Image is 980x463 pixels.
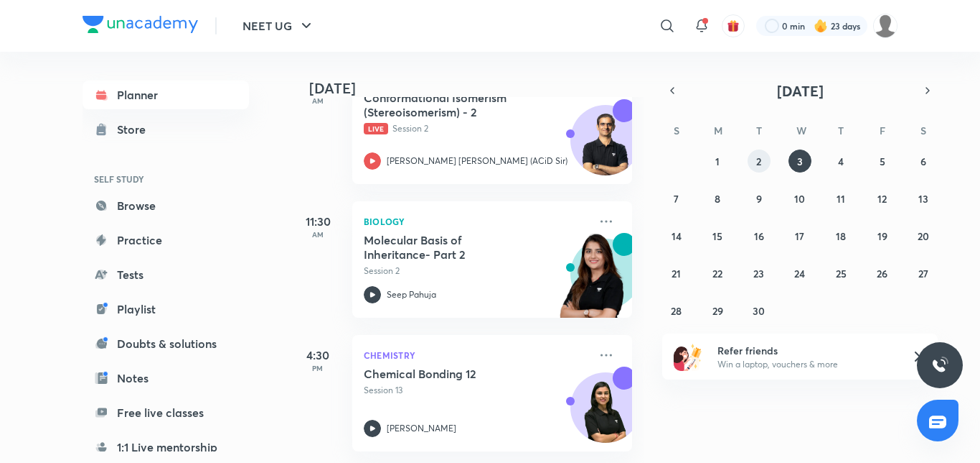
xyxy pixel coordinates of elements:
button: September 21, 2025 [665,262,688,285]
a: Browse [83,191,249,220]
div: Store [117,121,154,138]
button: September 25, 2025 [829,262,852,285]
button: September 29, 2025 [706,299,729,322]
abbr: September 22, 2025 [712,267,722,280]
abbr: September 25, 2025 [836,267,847,280]
button: September 11, 2025 [829,187,852,210]
p: [PERSON_NAME] [387,422,456,435]
h5: 4:30 [289,347,347,364]
button: September 14, 2025 [665,224,688,247]
abbr: September 14, 2025 [672,229,682,243]
button: September 26, 2025 [871,262,894,285]
a: Planner [83,81,249,109]
abbr: Thursday [838,124,844,137]
button: September 10, 2025 [788,187,811,210]
a: 1:1 Live mentorship [83,433,249,462]
p: [PERSON_NAME] [PERSON_NAME] (ACiD Sir) [387,155,567,168]
button: avatar [722,14,745,37]
img: unacademy [553,233,632,332]
abbr: September 23, 2025 [753,267,764,280]
img: Barsha Singh [873,14,897,38]
p: Session 2 [364,265,589,278]
button: September 27, 2025 [912,262,935,285]
p: Biology [364,213,589,230]
abbr: September 13, 2025 [918,192,928,206]
p: AM [289,230,347,239]
button: September 5, 2025 [871,150,894,173]
abbr: Monday [714,124,722,137]
p: Session 2 [364,122,589,135]
button: September 22, 2025 [706,262,729,285]
button: September 6, 2025 [912,150,935,173]
button: September 20, 2025 [912,224,935,247]
abbr: Saturday [920,124,926,137]
a: Practice [83,226,249,255]
button: September 1, 2025 [706,150,729,173]
abbr: September 30, 2025 [753,304,765,318]
a: Store [83,115,249,144]
a: Notes [83,364,249,393]
abbr: September 10, 2025 [794,192,805,206]
button: September 7, 2025 [665,187,688,210]
h5: Chemical Bonding 12 [364,367,542,381]
p: Session 13 [364,384,589,397]
button: September 16, 2025 [748,224,771,247]
p: PM [289,364,347,372]
button: September 15, 2025 [706,224,729,247]
abbr: September 28, 2025 [671,304,682,318]
button: September 12, 2025 [871,187,894,210]
img: avatar [727,19,740,32]
abbr: September 21, 2025 [672,267,681,280]
abbr: September 19, 2025 [877,229,887,243]
p: Chemistry [364,347,589,364]
button: September 28, 2025 [665,299,688,322]
h4: [DATE] [309,80,646,97]
a: Company Logo [83,16,198,37]
p: Win a laptop, vouchers & more [717,358,894,371]
h6: Refer friends [717,343,894,358]
a: Free live classes [83,398,249,427]
a: Playlist [83,295,249,324]
button: September 24, 2025 [788,262,811,285]
abbr: September 29, 2025 [712,304,723,318]
abbr: September 12, 2025 [877,192,887,206]
abbr: September 26, 2025 [877,267,887,280]
abbr: September 3, 2025 [797,155,803,168]
abbr: Wednesday [796,124,806,137]
abbr: September 2, 2025 [756,155,761,168]
a: Tests [83,260,249,289]
abbr: September 18, 2025 [836,229,846,243]
img: streak [814,19,828,33]
img: Avatar [571,113,640,182]
h5: Conformational Isomerism (Stereoisomerism) - 2 [364,91,542,119]
button: September 18, 2025 [829,224,852,247]
img: Avatar [571,380,640,449]
abbr: September 7, 2025 [674,192,679,206]
abbr: September 1, 2025 [715,155,720,168]
abbr: September 11, 2025 [837,192,845,206]
span: [DATE] [777,81,824,101]
button: September 9, 2025 [748,187,771,210]
abbr: September 15, 2025 [712,229,722,243]
img: referral [674,342,702,371]
abbr: September 6, 2025 [920,155,926,168]
img: ttu [931,357,948,374]
button: NEET UG [234,12,324,40]
h5: 11:30 [289,213,347,230]
h6: SELF STUDY [83,167,249,191]
p: Seep Pahuja [387,288,436,301]
p: AM [289,96,347,105]
button: September 8, 2025 [706,187,729,210]
abbr: September 9, 2025 [756,192,762,206]
abbr: September 5, 2025 [880,155,885,168]
img: Company Logo [83,16,198,33]
abbr: September 4, 2025 [838,155,844,168]
button: September 13, 2025 [912,187,935,210]
abbr: Friday [880,124,885,137]
abbr: September 24, 2025 [794,267,805,280]
span: Live [364,123,388,134]
a: Doubts & solutions [83,329,249,358]
button: September 3, 2025 [788,150,811,173]
button: September 4, 2025 [829,150,852,173]
abbr: September 27, 2025 [918,267,928,280]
